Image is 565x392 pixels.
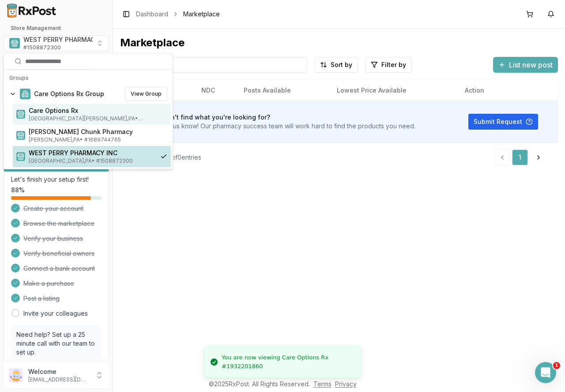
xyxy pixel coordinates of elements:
span: Verify beneficial owners [23,249,94,258]
span: Browse the marketplace [23,219,94,228]
div: Marketplace [120,36,558,50]
button: View Group [125,87,167,101]
button: Sort by [314,57,358,73]
span: Marketplace [183,10,220,19]
nav: pagination [494,149,547,165]
p: Need help? Set up a 25 minute call with our team to set up. [16,330,96,357]
span: Verify your business [23,234,83,243]
span: Make a purchase [23,279,74,288]
th: Posts Available [237,80,330,101]
a: Privacy [335,380,357,388]
button: List new post [493,57,558,73]
span: # 1508872300 [23,44,61,51]
h3: Can't find what you're looking for? [162,113,415,122]
span: Filter by [381,60,406,69]
th: Lowest Price Available [330,80,457,101]
img: User avatar [9,368,23,382]
h2: Store Management [4,25,109,32]
span: 88 % [11,186,25,194]
th: Action [458,80,558,101]
th: NDC [194,80,237,101]
span: Care Options Rx [29,106,167,115]
button: Filter by [365,57,412,73]
a: 1 [512,149,528,165]
span: Create your account [23,204,83,213]
span: [GEOGRAPHIC_DATA][PERSON_NAME] , PA • # 1932201860 [29,115,167,122]
p: Let's finish your setup first! [11,175,102,184]
span: [PERSON_NAME] Chunk Pharmacy [29,127,167,136]
a: List new post [493,61,558,70]
a: Go to next page [530,149,547,165]
span: WEST PERRY PHARMACY INC [29,149,153,157]
div: You are now viewing Care Options Rx #1932201860 [222,353,354,370]
p: Welcome [28,367,90,376]
span: List new post [509,60,553,70]
a: Book a call [16,357,50,365]
p: [EMAIL_ADDRESS][DOMAIN_NAME] [28,376,90,383]
div: Groups [6,72,171,84]
span: Sort by [331,60,352,69]
span: Post a listing [23,294,60,303]
a: Terms [313,380,331,388]
a: Dashboard [136,10,168,19]
button: Select a view [4,35,109,51]
span: 1 [553,362,560,369]
iframe: Intercom live chat [535,362,556,383]
span: Care Options Rx Group [34,90,104,98]
button: Submit Request [468,114,538,130]
nav: breadcrumb [136,10,220,19]
a: Invite your colleagues [23,309,88,318]
img: RxPost Logo [4,4,60,18]
span: WEST PERRY PHARMACY INC [23,35,112,44]
span: Connect a bank account [23,264,95,273]
span: [GEOGRAPHIC_DATA] , PA • # 1508872300 [29,157,153,164]
span: [PERSON_NAME] , PA • # 1689744765 [29,136,167,143]
p: Let us know! Our pharmacy success team will work hard to find the products you need. [162,122,415,131]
